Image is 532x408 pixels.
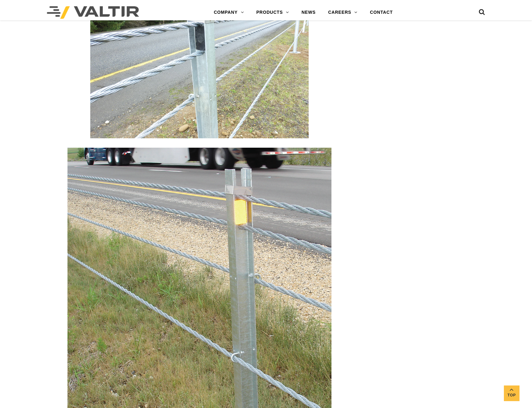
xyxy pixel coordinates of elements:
[47,6,139,19] img: Valtir
[364,6,399,19] a: CONTACT
[322,6,364,19] a: CAREERS
[504,385,520,401] a: Top
[250,6,295,19] a: PRODUCTS
[504,392,520,399] span: Top
[295,6,322,19] a: NEWS
[207,6,250,19] a: COMPANY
